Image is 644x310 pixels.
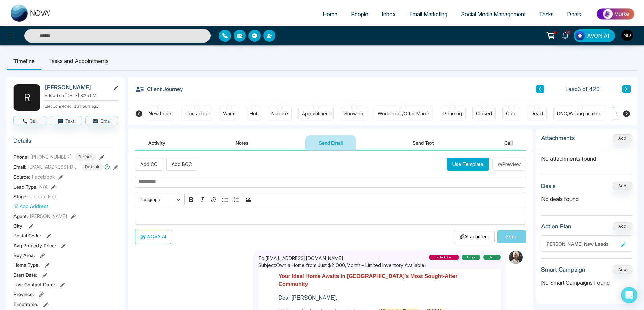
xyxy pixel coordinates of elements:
[28,163,79,170] span: [EMAIL_ADDRESS][DOMAIN_NAME]
[135,84,183,94] h3: Client Journey
[409,11,447,18] span: Email Marketing
[491,135,526,150] button: Call
[447,158,489,171] button: Use Template
[258,262,426,269] p: Subject: Own a Home from Just $2,000/Month – Limited Inventory Available!
[45,84,107,91] h2: [PERSON_NAME]
[375,8,403,21] a: Inbox
[75,153,96,161] span: Default
[454,8,532,21] a: Social Media Management
[316,8,344,21] a: Home
[13,271,37,278] span: Start Date :
[11,5,51,22] img: Nova CRM Logo
[41,52,115,70] li: Tasks and Appointments
[497,230,526,243] button: Send
[574,29,615,42] button: AVON AI
[344,8,375,21] a: People
[541,266,585,273] h3: Smart Campaign
[135,206,526,225] div: Editor editing area: main
[30,153,72,160] span: [PHONE_NUMBER]
[616,110,643,117] div: Unspecified
[613,222,632,230] button: Add
[149,110,171,117] div: New Lead
[541,279,632,287] p: No Smart Campaigns Found
[258,255,426,262] p: To: [EMAIL_ADDRESS][DOMAIN_NAME]
[557,29,574,41] a: 10
[185,110,209,117] div: Contacted
[557,110,602,117] div: DNC/Wrong number
[13,222,24,229] span: City :
[13,252,35,259] span: Buy Area :
[399,135,447,150] button: Send Text
[443,110,462,117] div: Pending
[565,85,600,93] span: Lead 3 of 429
[462,255,480,260] div: links
[621,30,633,41] img: User Avatar
[323,11,338,18] span: Home
[506,110,517,117] div: Cold
[140,196,175,204] span: Paragraph
[82,163,103,171] span: Default
[13,84,40,111] div: R
[560,8,588,21] a: Deals
[567,11,581,18] span: Deals
[539,11,554,18] span: Tasks
[476,110,492,117] div: Closed
[591,6,640,22] img: Market-place.gif
[613,134,632,142] button: Add
[222,135,262,150] button: Notes
[13,203,49,210] button: Add Address
[378,110,429,117] div: Worksheet/Offer Made
[613,135,632,141] span: Add
[271,110,288,117] div: Nurture
[541,195,632,203] p: No deals found
[13,193,28,200] span: Stage:
[13,183,38,190] span: Lead Type:
[7,52,41,70] li: Timeline
[575,31,585,40] img: Lead Flow
[541,135,575,141] h3: Attachments
[351,11,368,18] span: People
[302,110,330,117] div: Appointment
[613,182,632,190] button: Add
[545,240,619,247] div: [PERSON_NAME] New Leads
[460,233,489,240] p: Attachment
[587,32,609,40] span: AVON AI
[613,265,632,274] button: Add
[509,251,523,264] img: Sender
[492,158,526,171] button: Preview
[223,110,235,117] div: Warm
[137,194,183,205] button: Paragraph
[13,153,29,160] span: Phone:
[565,29,572,35] span: 10
[29,193,56,200] span: Unspecified
[13,291,34,298] span: Province :
[85,116,118,125] button: Email
[135,230,171,244] button: NOVA AI
[541,182,556,189] h3: Deals
[403,8,454,21] a: Email Marketing
[32,173,55,180] span: Facebook
[13,261,40,269] span: Home Type :
[13,163,26,170] span: Email:
[13,116,46,125] button: Call
[30,213,67,220] span: [PERSON_NAME]
[621,287,637,303] div: Open Intercom Messenger
[166,158,197,171] button: Add BCC
[135,158,163,171] button: Add CC
[461,11,526,18] span: Social Media Management
[250,110,257,117] div: Hot
[13,281,55,288] span: Last Contact Date :
[541,223,572,230] h3: Action Plan
[39,183,48,190] span: N/A
[13,301,38,308] span: Timeframe :
[382,11,396,18] span: Inbox
[13,242,56,249] span: Avg Property Price :
[483,255,501,260] div: sent
[45,93,118,99] p: Added on [DATE] 8:25 PM
[13,232,41,239] span: Postal Code :
[532,8,560,21] a: Tasks
[344,110,363,117] div: Showing
[45,102,118,109] p: Last Connected: 13 hours ago
[135,135,179,150] button: Activity
[305,135,356,150] button: Send Email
